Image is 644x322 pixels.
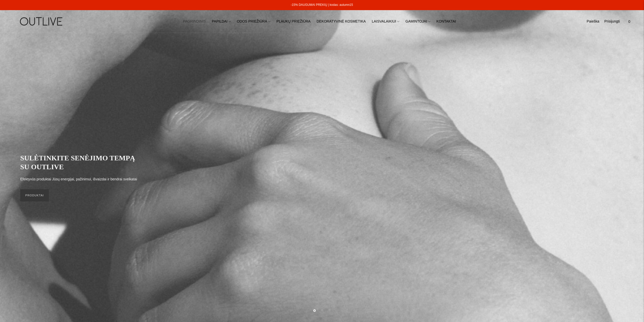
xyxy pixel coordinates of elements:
a: -15% DAUGUMAI PREKIŲ | kodas: autumn15 [291,3,353,7]
button: Move carousel to slide 3 [328,309,331,311]
p: Efektyvūs produktai Jūsų energijai, pažinimui, išvaizdai ir bendrai sveikatai [20,176,137,182]
a: LAISVALAIKIUI [372,16,399,27]
a: 0 [625,16,634,27]
h2: SULĖTINKITE SENĖJIMO TEMPĄ SU OUTLIVE [20,154,142,171]
img: OUTLIVE [10,13,73,30]
button: Move carousel to slide 2 [321,309,323,311]
a: PLAUKŲ PRIEŽIŪRA [277,16,311,27]
span: 0 [626,18,633,25]
a: DEKORATYVINĖ KOSMETIKA [317,16,366,27]
a: GAMINTOJAI [405,16,430,27]
a: KONTAKTAI [437,16,456,27]
a: ODOS PRIEŽIŪRA [237,16,271,27]
button: Move carousel to slide 1 [313,309,316,312]
a: PAGRINDINIS [183,16,206,27]
a: Prisijungti [604,16,620,27]
a: PRODUKTAI [20,189,49,201]
a: Paieška [587,16,599,27]
a: PAPILDAI [212,16,231,27]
